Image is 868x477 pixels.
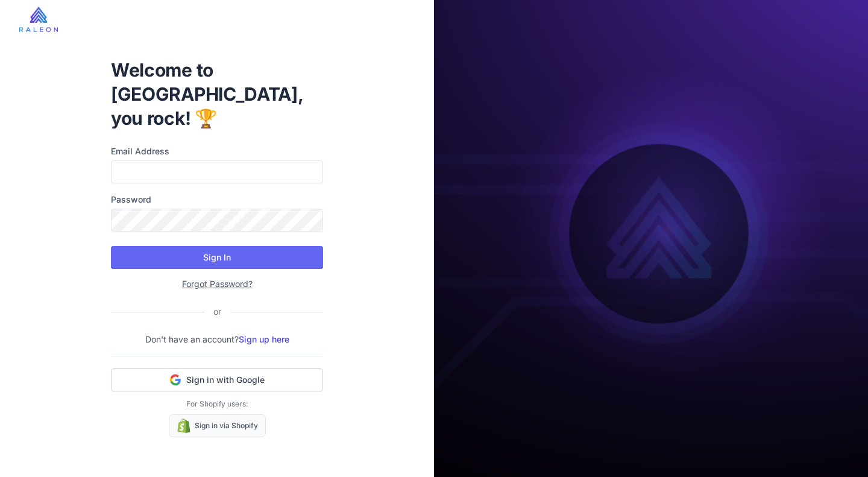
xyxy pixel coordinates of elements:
label: Email Address [111,145,323,158]
a: Forgot Password? [182,279,253,289]
p: Don't have an account? [111,333,323,346]
img: raleon-logo-whitebg.9aac0268.jpg [19,7,58,32]
h1: Welcome to [GEOGRAPHIC_DATA], you rock! 🏆 [111,58,323,130]
label: Password [111,193,323,206]
button: Sign In [111,246,323,269]
p: For Shopify users: [111,399,323,409]
button: Sign in with Google [111,368,323,391]
a: Sign up here [239,334,289,344]
a: Sign in via Shopify [169,414,266,437]
span: Sign in with Google [186,374,265,386]
div: or [204,305,231,318]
